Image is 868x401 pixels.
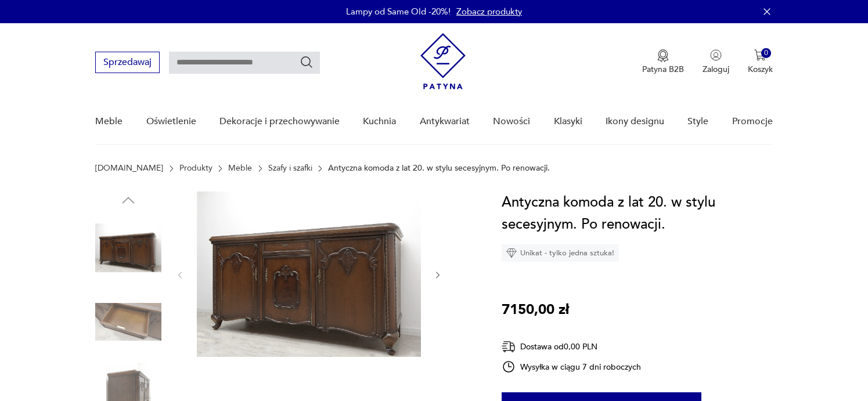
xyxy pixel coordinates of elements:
a: Nowości [493,99,530,144]
button: Patyna B2B [642,49,684,75]
a: Promocje [732,99,773,144]
a: Ikony designu [606,99,664,144]
button: Sprzedawaj [95,52,160,73]
a: Antykwariat [420,99,470,144]
img: Ikona koszyka [754,49,766,61]
a: Ikona medaluPatyna B2B [642,49,684,75]
img: Ikona diamentu [506,248,517,258]
button: Zaloguj [703,49,729,75]
p: Lampy od Same Old -20%! [346,6,451,17]
div: Wysyłka w ciągu 7 dni roboczych [502,360,641,374]
a: Kuchnia [363,99,396,144]
a: Oświetlenie [146,99,196,144]
p: Zaloguj [703,64,729,75]
img: Zdjęcie produktu Antyczna komoda z lat 20. w stylu secesyjnym. Po renowacji. [197,192,421,357]
div: 0 [761,48,771,58]
button: Szukaj [300,55,314,69]
a: Meble [228,164,252,173]
p: 7150,00 zł [502,299,569,321]
div: Unikat - tylko jedna sztuka! [502,244,619,262]
a: Style [687,99,708,144]
img: Zdjęcie produktu Antyczna komoda z lat 20. w stylu secesyjnym. Po renowacji. [95,289,161,355]
a: [DOMAIN_NAME] [95,164,163,173]
a: Dekoracje i przechowywanie [219,99,340,144]
a: Sprzedawaj [95,59,160,67]
p: Antyczna komoda z lat 20. w stylu secesyjnym. Po renowacji. [328,164,550,173]
a: Zobacz produkty [456,6,522,17]
div: Dostawa od 0,00 PLN [502,339,641,354]
p: Koszyk [748,64,773,75]
p: Patyna B2B [642,64,684,75]
img: Patyna - sklep z meblami i dekoracjami vintage [420,33,466,89]
img: Ikonka użytkownika [710,49,722,61]
img: Ikona dostawy [502,339,516,354]
a: Klasyki [554,99,582,144]
a: Szafy i szafki [268,164,312,173]
img: Zdjęcie produktu Antyczna komoda z lat 20. w stylu secesyjnym. Po renowacji. [95,215,161,281]
button: 0Koszyk [748,49,773,75]
img: Ikona medalu [657,49,669,62]
h1: Antyczna komoda z lat 20. w stylu secesyjnym. Po renowacji. [502,192,772,236]
a: Meble [95,99,123,144]
a: Produkty [179,164,213,173]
